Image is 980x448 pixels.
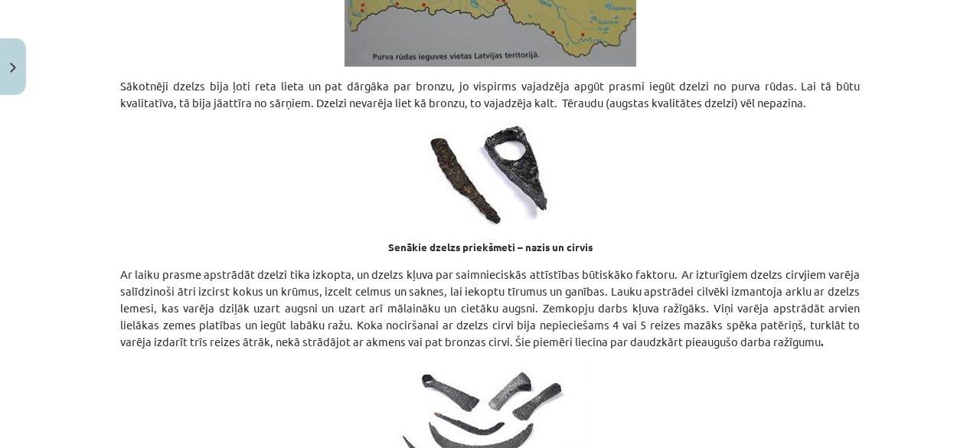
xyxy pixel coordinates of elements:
[120,267,860,348] span: Ar izturīgiem dzelzs cirvjiem varēja salīdzinoši ātri izcirst kokus un krūmus, izcelt celmus un s...
[120,78,860,110] span: Sākotnēji dzelzs bija ļoti reta lieta un pat dārgāka par bronzu, jo vispirms vajadzēja apgūt pras...
[10,63,16,73] img: icon-close-lesson-0947bae3869378f0d4975bcd49f059093ad1ed9edebbc8119c70593378902aed.svg
[803,95,806,110] span: .
[388,240,593,253] span: Senākie dzelzs priekšmeti – nazis un cirvis
[120,267,678,281] span: Ar laiku prasme apstrādāt dzelzi tika izkopta, un dzelzs kļuva par saimnieciskās attīstības būtis...
[821,334,824,349] span: .
[428,121,553,228] img: 2Q==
